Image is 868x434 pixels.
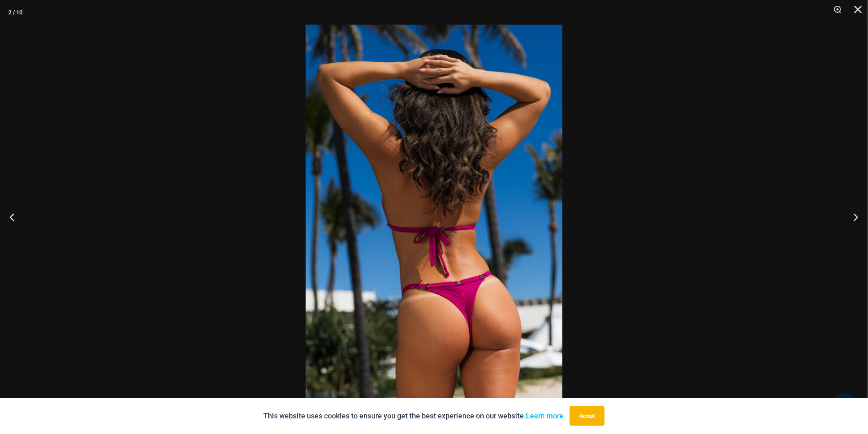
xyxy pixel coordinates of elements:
p: This website uses cookies to ensure you get the best experience on our website. [263,410,564,422]
button: Accept [570,406,605,426]
a: Learn more [526,411,564,420]
img: Tight Rope Pink 319 Top 4228 Thong 06 [306,25,562,409]
div: 2 / 10 [8,6,23,18]
button: Next [837,196,868,238]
